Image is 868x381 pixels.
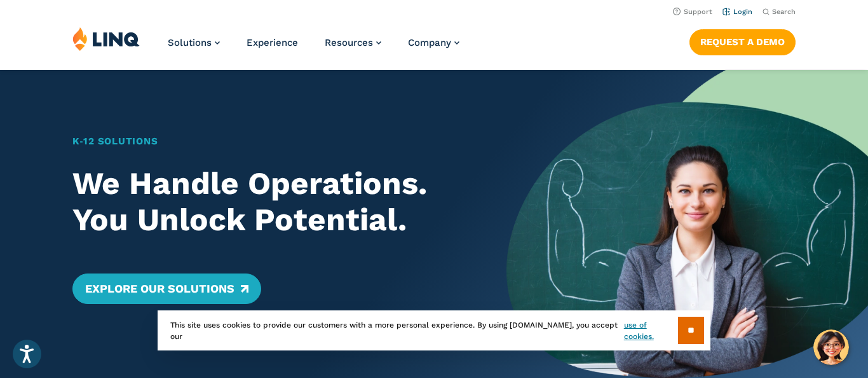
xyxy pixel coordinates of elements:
[689,29,796,55] a: Request a Demo
[168,37,220,48] a: Solutions
[72,27,140,51] img: LINQ | K‑12 Software
[673,8,712,16] a: Support
[689,27,796,55] nav: Button Navigation
[247,37,298,48] a: Experience
[506,70,868,378] img: Home Banner
[72,134,471,149] h1: K‑12 Solutions
[763,7,796,17] button: Open Search Bar
[772,8,796,16] span: Search
[158,310,710,350] div: This site uses cookies to provide our customers with a more personal experience. By using [DOMAIN...
[325,37,381,48] a: Resources
[72,165,471,237] h2: We Handle Operations. You Unlock Potential.
[813,329,849,365] button: Hello, have a question? Let’s chat.
[168,27,459,69] nav: Primary Navigation
[72,274,261,304] a: Explore Our Solutions
[168,37,212,48] span: Solutions
[408,37,451,48] span: Company
[325,37,373,48] span: Resources
[722,8,752,16] a: Login
[624,319,678,342] a: use of cookies.
[408,37,459,48] a: Company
